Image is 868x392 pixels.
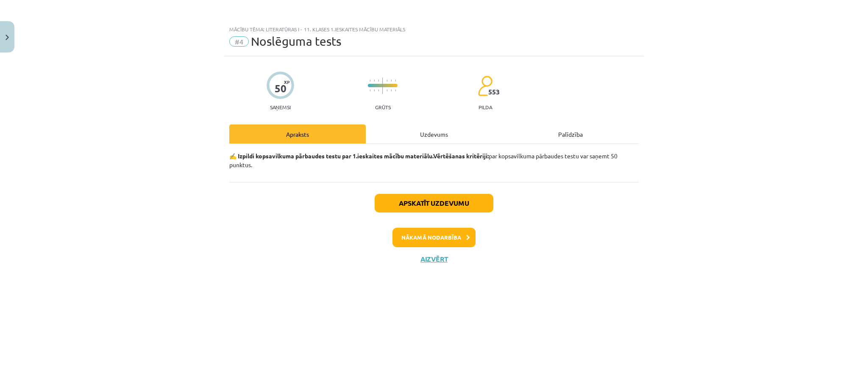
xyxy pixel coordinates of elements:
span: #4 [229,36,249,47]
img: icon-short-line-57e1e144782c952c97e751825c79c345078a6d821885a25fce030b3d8c18986b.svg [378,80,379,82]
span: Noslēguma tests [251,34,341,48]
span: XP [284,80,289,84]
img: icon-short-line-57e1e144782c952c97e751825c79c345078a6d821885a25fce030b3d8c18986b.svg [387,89,387,91]
p: Saņemsi [267,104,294,110]
img: icon-short-line-57e1e144782c952c97e751825c79c345078a6d821885a25fce030b3d8c18986b.svg [387,80,387,82]
img: icon-short-line-57e1e144782c952c97e751825c79c345078a6d821885a25fce030b3d8c18986b.svg [391,89,392,91]
button: Apskatīt uzdevumu [375,194,493,213]
img: icon-long-line-d9ea69661e0d244f92f715978eff75569469978d946b2353a9bb055b3ed8787d.svg [382,77,383,94]
img: icon-short-line-57e1e144782c952c97e751825c79c345078a6d821885a25fce030b3d8c18986b.svg [374,89,375,91]
p: par kopsavilkuma pārbaudes testu var saņemt 50 punktus. [229,152,639,169]
img: icon-close-lesson-0947bae3869378f0d4975bcd49f059093ad1ed9edebbc8119c70593378902aed.svg [6,35,9,40]
div: Uzdevums [366,124,502,144]
img: icon-short-line-57e1e144782c952c97e751825c79c345078a6d821885a25fce030b3d8c18986b.svg [395,80,396,82]
img: icon-short-line-57e1e144782c952c97e751825c79c345078a6d821885a25fce030b3d8c18986b.svg [378,89,379,91]
div: Apraksts [229,124,366,144]
p: Grūts [375,104,391,110]
p: pilda [479,104,492,110]
div: Mācību tēma: Literatūras i - 11. klases 1.ieskaites mācību materiāls [229,26,639,32]
img: icon-short-line-57e1e144782c952c97e751825c79c345078a6d821885a25fce030b3d8c18986b.svg [395,89,396,91]
img: students-c634bb4e5e11cddfef0936a35e636f08e4e9abd3cc4e673bd6f9a4125e45ecb1.svg [478,75,492,97]
img: icon-short-line-57e1e144782c952c97e751825c79c345078a6d821885a25fce030b3d8c18986b.svg [374,80,375,82]
div: 50 [275,83,287,94]
img: icon-short-line-57e1e144782c952c97e751825c79c345078a6d821885a25fce030b3d8c18986b.svg [370,89,370,91]
button: Aizvērt [418,255,450,263]
div: Palīdzība [502,124,639,144]
img: icon-short-line-57e1e144782c952c97e751825c79c345078a6d821885a25fce030b3d8c18986b.svg [370,80,370,82]
span: 553 [488,88,500,96]
button: Nākamā nodarbība [392,228,476,247]
b: ✍️ Izpildi kopsavilkuma pārbaudes testu par 1.ieskaites mācību materiālu. [229,152,433,160]
strong: Vērtēšanas kritēriji: [433,152,489,160]
img: icon-short-line-57e1e144782c952c97e751825c79c345078a6d821885a25fce030b3d8c18986b.svg [391,80,392,82]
